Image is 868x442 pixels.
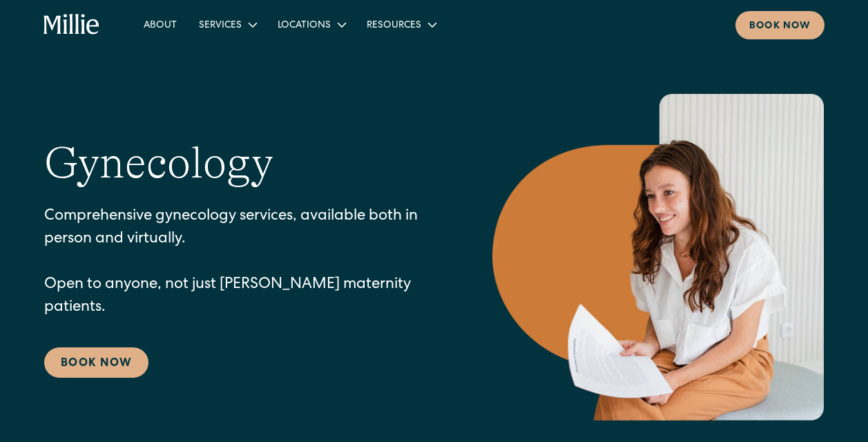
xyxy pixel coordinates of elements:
a: Book Now [44,347,148,378]
div: Resources [367,19,421,33]
p: Comprehensive gynecology services, available both in person and virtually. Open to anyone, not ju... [44,206,437,320]
a: Book now [735,11,824,39]
img: Smiling woman holding documents during a consultation, reflecting supportive guidance in maternit... [492,94,824,421]
a: home [44,14,99,36]
div: Resources [356,13,446,36]
div: Locations [267,13,356,36]
div: Services [199,19,242,33]
div: Services [188,13,267,36]
a: About [133,13,188,36]
div: Book now [749,19,811,34]
h1: Gynecology [44,137,273,190]
div: Locations [278,19,331,33]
